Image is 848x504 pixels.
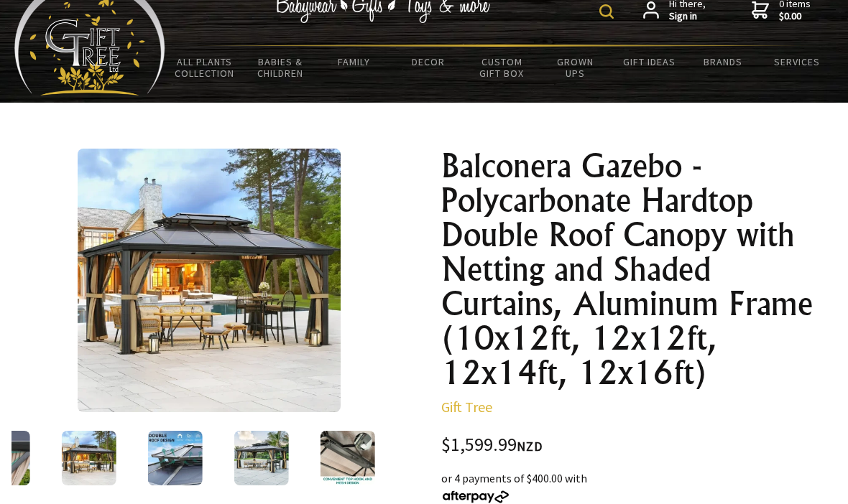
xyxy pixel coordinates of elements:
[779,10,811,23] strong: $0.00
[441,436,837,455] div: $1,599.99
[760,47,834,77] a: Services
[234,431,289,485] img: Balconera Gazebo - Polycarbonate Hardtop Double Roof Canopy with Netting and Shaded Curtains, Alu...
[441,398,492,416] a: Gift Tree
[441,149,837,390] h1: Balconera Gazebo - Polycarbonate Hardtop Double Roof Canopy with Netting and Shaded Curtains, Alu...
[391,47,465,77] a: Decor
[539,47,613,88] a: Grown Ups
[318,47,392,77] a: Family
[465,47,539,88] a: Custom Gift Box
[148,431,203,485] img: Balconera Gazebo - Polycarbonate Hardtop Double Roof Canopy with Netting and Shaded Curtains, Alu...
[669,10,706,23] strong: Sign in
[407,431,461,485] img: Balconera Gazebo - Polycarbonate Hardtop Double Roof Canopy with Netting and Shaded Curtains, Alu...
[78,149,341,412] img: Balconera Gazebo - Polycarbonate Hardtop Double Roof Canopy with Netting and Shaded Curtains, Alu...
[517,438,543,454] span: NZD
[686,47,760,77] a: Brands
[441,470,837,504] div: or 4 payments of $400.00 with
[62,431,116,485] img: Balconera Gazebo - Polycarbonate Hardtop Double Roof Canopy with Netting and Shaded Curtains, Alu...
[612,47,686,77] a: Gift Ideas
[441,490,510,503] img: Afterpay
[165,47,244,88] a: All Plants Collection
[321,431,375,485] img: Balconera Gazebo - Polycarbonate Hardtop Double Roof Canopy with Netting and Shaded Curtains, Alu...
[599,4,614,19] img: product search
[244,47,318,88] a: Babies & Children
